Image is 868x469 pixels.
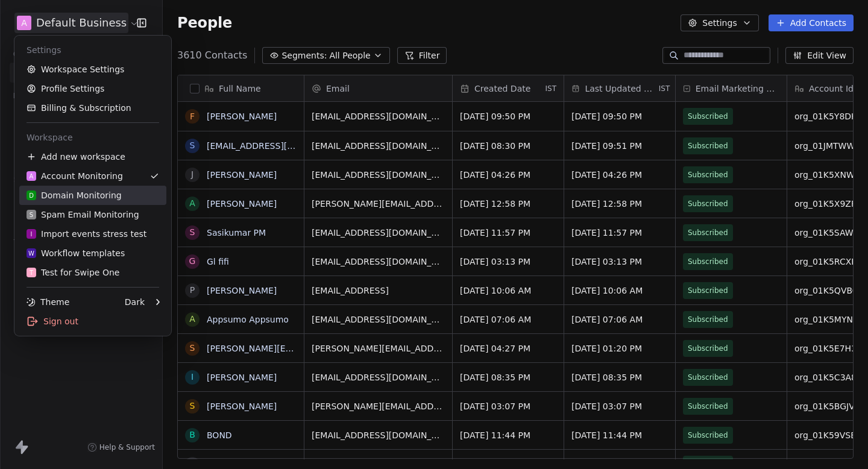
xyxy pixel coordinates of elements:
[27,266,119,279] div: Test for Swipe One
[30,268,33,277] span: T
[30,210,33,219] span: S
[27,189,122,201] div: Domain Monitoring
[19,79,166,98] a: Profile Settings
[19,98,166,118] a: Billing & Subscription
[19,60,166,79] a: Workspace Settings
[29,191,34,200] span: D
[27,170,123,182] div: Account Monitoring
[27,209,139,221] div: Spam Email Monitoring
[19,312,166,331] div: Sign out
[27,296,69,308] div: Theme
[31,230,33,239] span: I
[125,296,145,308] div: Dark
[30,172,34,181] span: A
[19,147,166,166] div: Add new workspace
[19,40,166,60] div: Settings
[28,249,34,258] span: W
[27,228,146,240] div: Import events stress test
[27,247,125,259] div: Workflow templates
[19,128,166,147] div: Workspace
